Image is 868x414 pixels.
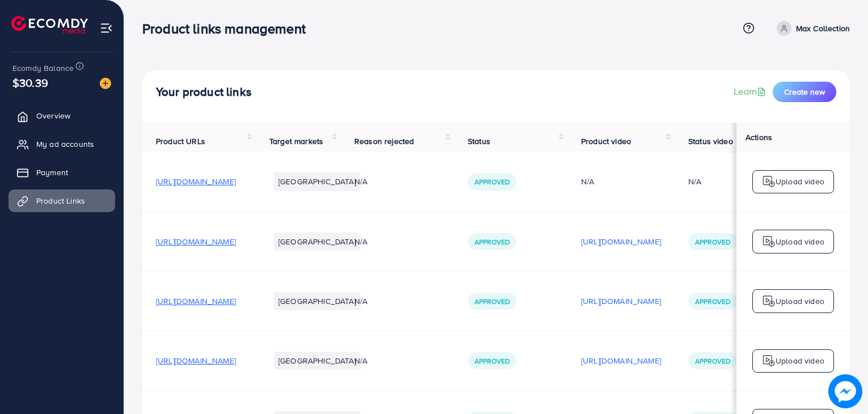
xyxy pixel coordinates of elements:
[142,20,315,37] h3: Product links management
[776,354,824,367] p: Upload video
[274,233,361,251] li: [GEOGRAPHIC_DATA]
[9,161,115,184] a: Payment
[269,136,323,147] span: Target markets
[475,177,510,187] span: Approved
[776,175,824,188] p: Upload video
[354,236,367,247] span: N/A
[762,294,776,308] img: logo
[9,104,115,127] a: Overview
[776,294,824,308] p: Upload video
[354,136,414,147] span: Reason rejected
[12,62,74,74] span: Ecomdy Balance
[581,294,661,308] p: [URL][DOMAIN_NAME]
[11,16,88,33] img: logo
[274,172,361,191] li: [GEOGRAPHIC_DATA]
[734,85,768,98] a: Learn
[36,138,94,150] span: My ad accounts
[475,356,510,366] span: Approved
[746,132,772,143] span: Actions
[773,82,836,102] button: Create new
[581,176,661,187] div: N/A
[688,176,701,187] div: N/A
[762,175,776,188] img: logo
[100,78,111,89] img: image
[156,85,252,99] h4: Your product links
[784,86,825,98] span: Create new
[695,356,730,366] span: Approved
[581,354,661,367] p: [URL][DOMAIN_NAME]
[772,21,850,36] a: Max Collection
[695,237,730,247] span: Approved
[100,22,113,35] img: menu
[475,237,510,247] span: Approved
[762,235,776,248] img: logo
[828,374,862,408] img: image
[36,110,70,121] span: Overview
[156,355,236,366] span: [URL][DOMAIN_NAME]
[156,295,236,307] span: [URL][DOMAIN_NAME]
[475,297,510,306] span: Approved
[354,355,367,366] span: N/A
[12,74,48,91] span: $30.39
[36,195,85,206] span: Product Links
[581,136,631,147] span: Product video
[354,295,367,307] span: N/A
[688,136,733,147] span: Status video
[695,297,730,306] span: Approved
[762,354,776,367] img: logo
[354,176,367,187] span: N/A
[468,136,490,147] span: Status
[581,235,661,248] p: [URL][DOMAIN_NAME]
[796,22,850,35] p: Max Collection
[274,352,361,370] li: [GEOGRAPHIC_DATA]
[9,189,115,212] a: Product Links
[156,176,236,187] span: [URL][DOMAIN_NAME]
[776,235,824,248] p: Upload video
[9,133,115,155] a: My ad accounts
[274,292,361,310] li: [GEOGRAPHIC_DATA]
[156,136,205,147] span: Product URLs
[156,236,236,247] span: [URL][DOMAIN_NAME]
[36,167,68,178] span: Payment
